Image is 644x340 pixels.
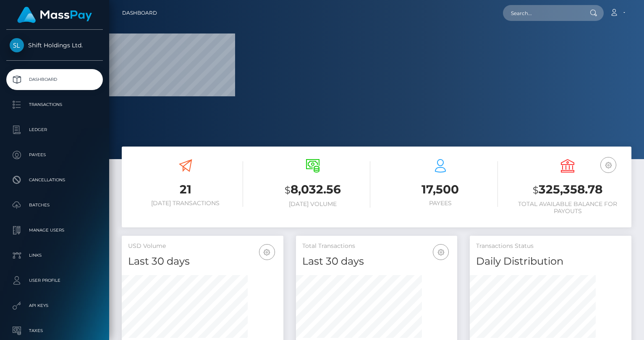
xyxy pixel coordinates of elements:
[10,249,99,262] p: Links
[122,4,157,22] a: Dashboard
[6,270,103,291] a: User Profile
[10,325,99,337] p: Taxes
[510,201,626,215] h6: Total Available Balance for Payouts
[10,149,99,161] p: Payees
[6,144,103,165] a: Payees
[10,174,99,186] p: Cancellations
[510,181,626,198] h3: 325,358.78
[256,201,371,208] h6: [DATE] Volume
[10,73,99,86] p: Dashboard
[285,184,291,196] small: $
[10,38,24,52] img: Shift Holdings Ltd.
[17,7,92,23] img: MassPay Logo
[6,170,103,191] a: Cancellations
[533,184,539,196] small: $
[6,245,103,266] a: Links
[6,69,103,90] a: Dashboard
[128,200,243,207] h6: [DATE] Transactions
[383,181,498,198] h3: 17,500
[6,41,103,49] span: Shift Holdings Ltd.
[476,254,625,269] h4: Daily Distribution
[10,224,99,237] p: Manage Users
[6,195,103,216] a: Batches
[476,242,625,250] h5: Transactions Status
[128,254,277,269] h4: Last 30 days
[256,181,371,198] h3: 8,032.56
[10,124,99,136] p: Ledger
[10,199,99,211] p: Batches
[6,220,103,241] a: Manage Users
[6,119,103,140] a: Ledger
[128,181,243,198] h3: 21
[6,295,103,316] a: API Keys
[503,5,582,21] input: Search...
[128,242,277,250] h5: USD Volume
[302,254,451,269] h4: Last 30 days
[10,274,99,287] p: User Profile
[10,299,99,312] p: API Keys
[302,242,451,250] h5: Total Transactions
[383,200,498,207] h6: Payees
[10,98,99,111] p: Transactions
[6,94,103,115] a: Transactions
